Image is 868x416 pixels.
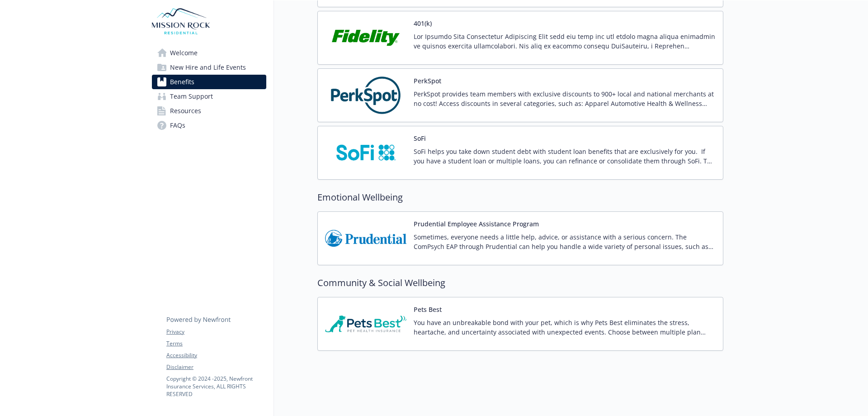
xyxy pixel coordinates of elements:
[166,339,266,348] a: Terms
[414,19,432,28] button: 401(k)
[166,351,266,359] a: Accessibility
[325,134,406,172] img: SoFi carrier logo
[325,76,406,115] img: PerkSpot carrier logo
[152,60,266,75] a: New Hire and Life Events
[152,118,266,133] a: FAQs
[170,46,198,60] span: Welcome
[414,32,716,51] p: Lor Ipsumdo Sita Consectetur Adipiscing Elit sedd eiu temp inc utl etdolo magna aliqua enimadmin ...
[166,363,266,371] a: Disclaimer
[414,76,441,86] button: PerkSpot
[152,46,266,60] a: Welcome
[414,219,539,229] button: Prudential Employee Assistance Program
[414,134,426,143] button: SoFi
[325,19,406,57] img: Fidelity Investments carrier logo
[317,276,723,290] h2: Community & Social Wellbeing
[325,305,406,343] img: Pets Best Insurance Services carrier logo
[170,104,201,118] span: Resources
[170,118,185,133] span: FAQs
[414,232,716,251] p: Sometimes, everyone needs a little help, advice, or assistance with a serious concern. The ComPsy...
[170,89,213,104] span: Team Support
[414,147,716,166] p: SoFi helps you take down student debt with student loan benefits that are exclusively for you. If...
[325,219,406,258] img: Prudential Insurance Co of America carrier logo
[152,89,266,104] a: Team Support
[170,60,246,75] span: New Hire and Life Events
[166,375,266,398] p: Copyright © 2024 - 2025 , Newfront Insurance Services, ALL RIGHTS RESERVED
[170,75,194,89] span: Benefits
[414,305,442,314] button: Pets Best
[414,89,716,108] p: PerkSpot provides team members with exclusive discounts to 900+ local and national merchants at n...
[152,75,266,89] a: Benefits
[414,318,716,337] p: You have an unbreakable bond with your pet, which is why Pets Best eliminates the stress, heartac...
[152,104,266,118] a: Resources
[166,328,266,336] a: Privacy
[317,191,723,204] h2: Emotional Wellbeing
